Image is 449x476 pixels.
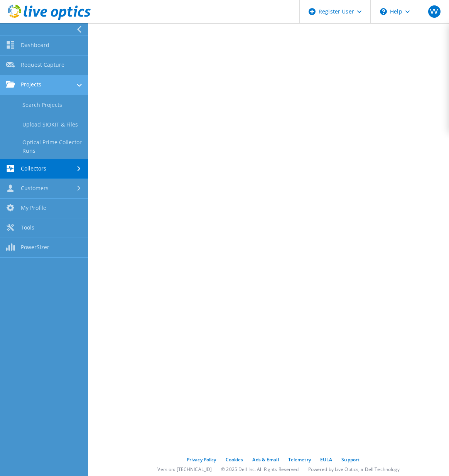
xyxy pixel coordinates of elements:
li: © 2025 Dell Inc. All Rights Reserved [221,466,299,473]
li: Powered by Live Optics, a Dell Technology [308,466,400,473]
a: EULA [320,456,332,463]
a: Support [341,456,360,463]
li: Version: [TECHNICAL_ID] [157,466,212,473]
svg: \n [380,8,387,15]
a: Ads & Email [252,456,279,463]
a: Telemetry [288,456,311,463]
a: Cookies [226,456,243,463]
a: Privacy Policy [187,456,216,463]
span: VV [428,5,441,18]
